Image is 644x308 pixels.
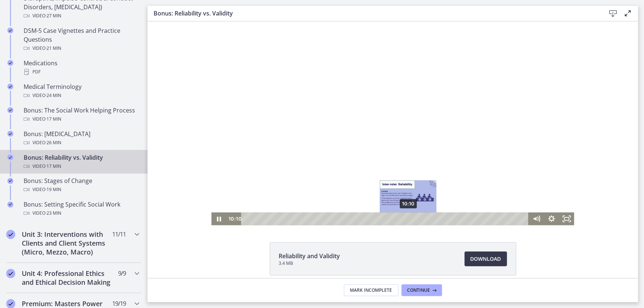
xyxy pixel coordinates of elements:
[24,209,139,218] div: Video
[7,131,13,137] i: Completed
[45,162,61,171] span: · 17 min
[112,230,126,239] span: 11 / 11
[7,84,13,90] i: Completed
[350,287,392,293] span: Mark Incomplete
[24,26,139,53] div: DSM-5 Case Vignettes and Practice Questions
[45,11,61,20] span: · 27 min
[465,252,507,266] a: Download
[24,115,139,124] div: Video
[6,230,15,239] i: Completed
[7,107,13,113] i: Completed
[24,68,139,76] div: PDF
[45,115,61,124] span: · 17 min
[407,287,430,293] span: Continue
[279,252,340,260] span: Reliability and Validity
[154,9,594,18] h3: Bonus: Reliability vs. Validity
[471,255,501,263] span: Download
[402,284,442,296] button: Continue
[24,91,139,100] div: Video
[24,11,139,20] div: Video
[45,44,61,53] span: · 21 min
[396,191,411,204] button: Show settings menu
[24,44,139,53] div: Video
[24,200,139,218] div: Bonus: Setting Specific Social Work
[7,155,13,160] i: Completed
[22,230,112,257] h2: Unit 3: Interventions with Clients and Client Systems (Micro, Mezzo, Macro)
[6,269,15,278] i: Completed
[7,60,13,66] i: Completed
[118,269,126,278] span: 9 / 9
[24,186,139,194] div: Video
[24,138,139,147] div: Video
[24,162,139,171] div: Video
[24,82,139,100] div: Medical Terminology
[24,106,139,124] div: Bonus: The Social Work Helping Process
[381,191,396,204] button: Mute
[24,129,139,147] div: Bonus: [MEDICAL_DATA]
[279,260,340,266] span: 3.4 MB
[24,59,139,76] div: Medications
[22,269,112,287] h2: Unit 4: Professional Ethics and Ethical Decision Making
[7,202,13,208] i: Completed
[45,209,61,218] span: · 23 min
[45,186,61,194] span: · 19 min
[24,177,139,194] div: Bonus: Stages of Change
[411,191,427,204] button: Fullscreen
[148,21,638,225] iframe: Video Lesson
[344,284,399,296] button: Mark Incomplete
[24,153,139,171] div: Bonus: Reliability vs. Validity
[45,138,61,147] span: · 26 min
[45,91,61,100] span: · 24 min
[7,28,13,34] i: Completed
[7,178,13,184] i: Completed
